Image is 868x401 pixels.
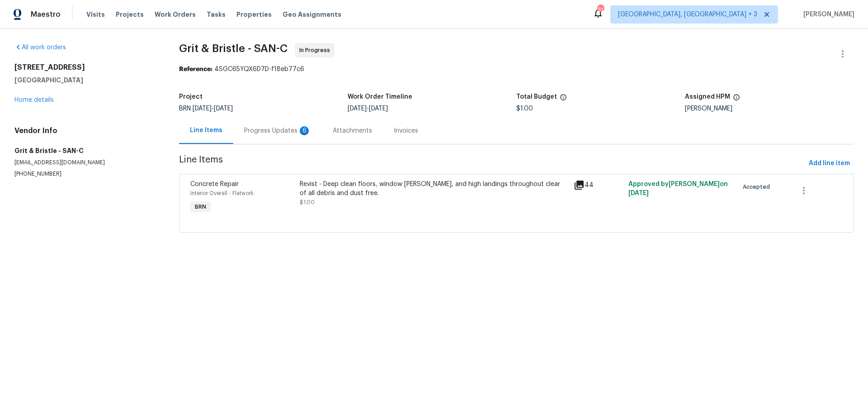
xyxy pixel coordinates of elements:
div: Invoices [394,126,418,135]
span: Properties [236,10,272,19]
span: Interior Overall - Flatwork [190,191,254,196]
h5: [GEOGRAPHIC_DATA] [14,76,157,85]
span: Visits [86,10,105,19]
span: Add line item [809,158,850,169]
a: Home details [14,97,54,103]
span: The total cost of line items that have been proposed by Opendoor. This sum includes line items th... [560,94,567,105]
div: Attachments [333,126,372,135]
span: [DATE] [369,105,388,112]
span: [DATE] [214,105,233,112]
div: 4SGC65YQX6D7D-f18eb77c6 [179,65,854,74]
span: [DATE] [628,190,649,196]
span: Tasks [207,11,226,18]
span: Line Items [179,155,805,172]
h2: [STREET_ADDRESS] [14,63,157,72]
span: Concrete Repair [190,181,239,187]
b: Reference: [179,66,212,72]
span: [DATE] [348,105,367,112]
span: [DATE] [193,105,212,112]
span: Accepted [743,182,774,191]
button: Add line item [805,155,854,172]
div: 6 [300,126,309,135]
span: [GEOGRAPHIC_DATA], [GEOGRAPHIC_DATA] + 3 [618,10,757,19]
span: The hpm assigned to this work order. [733,94,740,105]
div: Line Items [190,126,222,135]
span: $1.00 [516,105,533,112]
div: [PERSON_NAME] [685,105,854,112]
span: - [193,105,233,112]
div: 31 [597,5,604,14]
span: $1.00 [300,200,315,205]
a: All work orders [14,44,66,51]
div: Progress Updates [244,126,311,135]
h5: Work Order Timeline [348,94,412,100]
p: [EMAIL_ADDRESS][DOMAIN_NAME] [14,159,157,167]
span: Work Orders [155,10,196,19]
span: Maestro [31,10,61,19]
span: Geo Assignments [283,10,341,19]
h5: Total Budget [516,94,557,100]
h5: Project [179,94,203,100]
div: Revist - Deep clean floors, window [PERSON_NAME], and high landings throughout clear of all debri... [300,180,568,198]
span: - [348,105,388,112]
span: BRN [191,202,210,211]
span: BRN [179,105,233,112]
span: Approved by [PERSON_NAME] on [628,181,728,196]
span: [PERSON_NAME] [800,10,854,19]
p: [PHONE_NUMBER] [14,170,157,178]
h5: Assigned HPM [685,94,730,100]
span: Grit & Bristle - SAN-C [179,43,288,54]
h5: Grit & Bristle - SAN-C [14,146,157,155]
div: 44 [574,180,623,191]
span: In Progress [299,46,334,55]
span: Projects [116,10,144,19]
h4: Vendor Info [14,126,157,135]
